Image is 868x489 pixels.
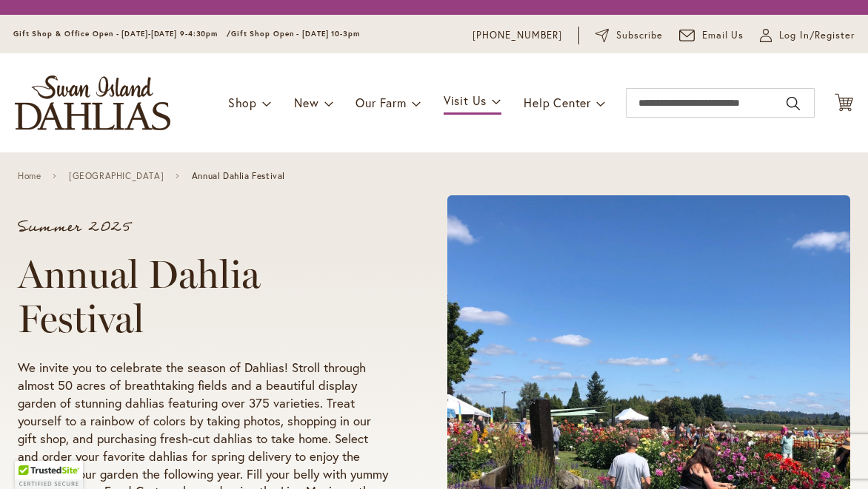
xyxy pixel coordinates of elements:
span: Annual Dahlia Festival [192,171,285,181]
h1: Annual Dahlia Festival [18,252,391,341]
span: Help Center [524,95,591,110]
span: Gift Shop & Office Open - [DATE]-[DATE] 9-4:30pm / [13,29,231,38]
a: store logo [15,75,170,130]
button: Search [787,92,800,115]
span: Visit Us [444,92,487,108]
span: New [294,95,318,110]
div: TrustedSite Certified [15,461,83,489]
a: Subscribe [595,28,663,43]
a: Email Us [679,28,744,43]
span: Gift Shop Open - [DATE] 10-3pm [231,29,360,38]
a: Log In/Register [760,28,855,43]
a: Home [18,171,41,181]
span: Our Farm [355,95,406,110]
span: Subscribe [616,28,663,43]
span: Email Us [702,28,744,43]
span: Shop [228,95,257,110]
a: [GEOGRAPHIC_DATA] [69,171,164,181]
a: [PHONE_NUMBER] [473,28,562,43]
p: Summer 2025 [18,220,391,235]
span: Log In/Register [779,28,855,43]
